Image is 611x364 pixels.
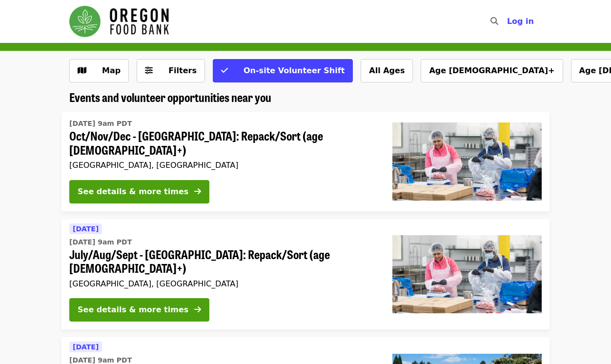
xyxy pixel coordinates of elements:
[421,59,563,82] button: Age [DEMOGRAPHIC_DATA]+
[168,66,197,75] span: Filters
[361,59,413,82] button: All Ages
[69,247,377,276] span: July/Aug/Sept - [GEOGRAPHIC_DATA]: Repack/Sort (age [DEMOGRAPHIC_DATA]+)
[490,17,498,26] i: search icon
[78,304,188,316] div: See details & more times
[221,66,228,75] i: check icon
[69,129,377,157] span: Oct/Nov/Dec - [GEOGRAPHIC_DATA]: Repack/Sort (age [DEMOGRAPHIC_DATA]+)
[392,122,542,201] img: Oct/Nov/Dec - Beaverton: Repack/Sort (age 10+) organized by Oregon Food Bank
[69,88,271,105] span: Events and volunteer opportunities near you
[392,235,542,313] img: July/Aug/Sept - Beaverton: Repack/Sort (age 10+) organized by Oregon Food Bank
[102,66,121,75] span: Map
[499,12,542,31] button: Log in
[244,66,345,75] span: On-site Volunteer Shift
[213,59,353,82] button: On-site Volunteer Shift
[78,186,188,198] div: See details & more times
[69,6,169,37] img: Oregon Food Bank - Home
[78,66,86,75] i: map icon
[194,187,201,196] i: arrow-right icon
[69,59,129,82] button: Show map view
[61,219,550,330] a: See details for "July/Aug/Sept - Beaverton: Repack/Sort (age 10+)"
[145,66,153,75] i: sliders-h icon
[69,279,377,288] div: [GEOGRAPHIC_DATA], [GEOGRAPHIC_DATA]
[73,343,99,351] span: [DATE]
[507,17,534,26] span: Log in
[69,298,209,322] button: See details & more times
[73,225,99,233] span: [DATE]
[137,59,205,82] button: Filters (0 selected)
[504,10,512,33] input: Search
[69,180,209,203] button: See details & more times
[61,112,550,211] a: See details for "Oct/Nov/Dec - Beaverton: Repack/Sort (age 10+)"
[194,305,201,314] i: arrow-right icon
[69,161,377,170] div: [GEOGRAPHIC_DATA], [GEOGRAPHIC_DATA]
[69,119,132,129] time: [DATE] 9am PDT
[69,237,132,247] time: [DATE] 9am PDT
